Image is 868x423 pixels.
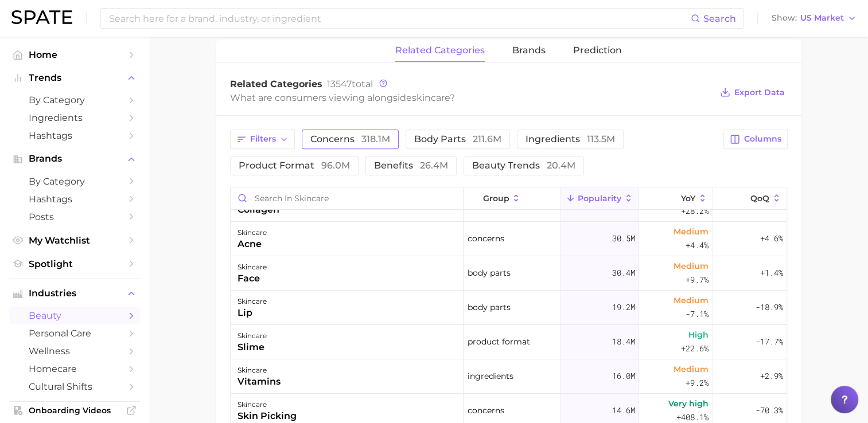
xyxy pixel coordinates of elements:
[231,222,787,256] button: skincareacneconcerns30.5mMedium+4.4%+4.6%
[612,404,635,417] span: 14.6m
[9,378,140,395] a: cultural shifts
[612,369,635,383] span: 16.0m
[9,307,140,324] a: beauty
[468,232,504,245] span: concerns
[9,190,140,208] a: Hashtags
[238,237,267,251] div: acne
[9,208,140,226] a: Posts
[744,134,781,144] span: Columns
[473,134,501,144] span: 211.6m
[231,291,787,325] button: skincarelipbody parts19.2mMedium-7.1%-18.9%
[686,273,709,287] span: +9.7%
[231,256,787,291] button: skincarefacebody parts30.4mMedium+9.7%+1.4%
[9,46,140,64] a: Home
[9,91,140,109] a: by Category
[674,293,709,307] span: Medium
[239,161,350,170] span: product format
[547,160,575,171] span: 20.4m
[755,335,783,348] span: -17.7%
[29,310,120,321] span: beauty
[755,404,783,417] span: -70.3%
[321,160,350,171] span: 96.0m
[668,397,709,410] span: Very high
[29,95,120,105] span: by Category
[468,404,504,417] span: concerns
[238,363,281,377] div: skincare
[238,375,281,389] div: vitamins
[681,342,709,355] span: +22.6%
[29,363,120,374] span: homecare
[238,340,267,354] div: slime
[612,266,635,280] span: 30.4m
[9,109,140,127] a: Ingredients
[468,300,511,314] span: body parts
[681,204,709,218] span: +28.2%
[29,288,120,299] span: Industries
[238,306,267,320] div: lip
[468,335,530,348] span: product format
[612,300,635,314] span: 19.2m
[734,88,785,97] span: Export Data
[29,154,120,164] span: Brands
[29,328,120,339] span: personal care
[11,10,72,24] img: SPATE
[578,194,621,203] span: Popularity
[230,79,322,89] span: Related Categories
[717,84,787,100] button: Export Data
[9,150,140,167] button: Brands
[772,15,797,21] span: Show
[464,187,561,210] button: group
[800,15,844,21] span: US Market
[9,127,140,144] a: Hashtags
[238,409,297,423] div: skin picking
[472,161,575,170] span: beauty trends
[9,232,140,249] a: My Watchlist
[681,194,695,203] span: YoY
[674,362,709,376] span: Medium
[29,405,120,416] span: Onboarding Videos
[238,260,267,274] div: skincare
[327,79,373,89] span: total
[230,90,712,105] div: What are consumers viewing alongside ?
[526,135,615,144] span: ingredients
[29,176,120,187] span: by Category
[468,369,513,383] span: ingredients
[238,398,297,412] div: skincare
[238,272,267,285] div: face
[760,232,783,245] span: +4.6%
[29,211,120,222] span: Posts
[9,173,140,190] a: by Category
[29,381,120,392] span: cultural shifts
[361,134,390,144] span: 318.1m
[512,45,546,56] span: brands
[9,360,140,378] a: homecare
[723,130,787,149] button: Columns
[29,112,120,123] span: Ingredients
[674,225,709,238] span: Medium
[29,258,120,269] span: Spotlight
[612,232,635,245] span: 30.5m
[9,402,140,419] a: Onboarding Videos
[750,194,769,203] span: QoQ
[482,194,509,203] span: group
[686,376,709,390] span: +9.2%
[29,346,120,357] span: wellness
[29,49,120,60] span: Home
[688,328,709,342] span: High
[108,9,691,28] input: Search here for a brand, industry, or ingredient
[760,369,783,383] span: +2.9%
[238,226,267,240] div: skincare
[238,329,267,343] div: skincare
[713,187,787,210] button: QoQ
[395,45,485,56] span: related categories
[769,11,859,26] button: ShowUS Market
[230,130,295,149] button: Filters
[9,285,140,302] button: Industries
[9,69,140,87] button: Trends
[231,187,463,209] input: Search in skincare
[412,92,450,103] span: skincare
[9,324,140,342] a: personal care
[29,235,120,246] span: My Watchlist
[561,187,639,210] button: Popularity
[674,259,709,273] span: Medium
